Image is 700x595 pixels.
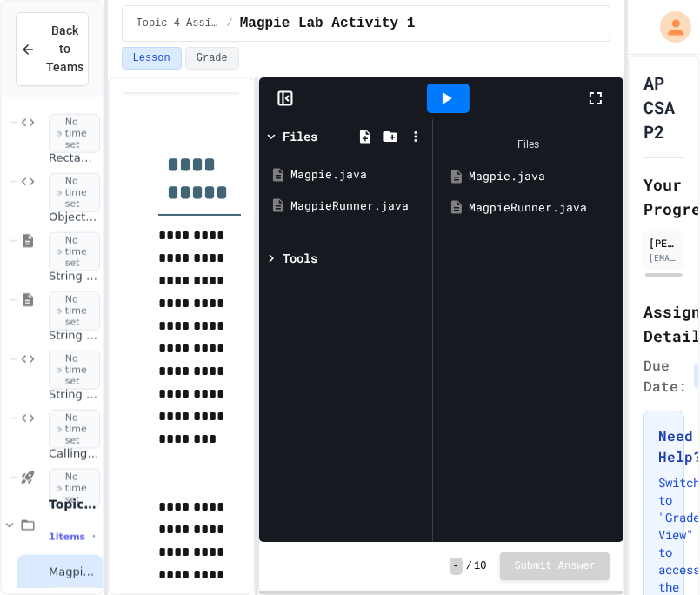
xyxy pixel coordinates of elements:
[450,558,463,575] span: -
[16,12,89,86] button: Back to Teams
[290,166,426,184] div: Magpie.java
[642,7,696,47] div: My Account
[49,270,99,284] span: String Example
[137,17,220,30] span: Topic 4 Assignments
[442,128,615,161] div: Files
[49,351,100,391] span: No time set
[49,291,100,331] span: No time set
[49,497,99,512] span: Topic 4 Assignments
[283,127,317,145] div: Files
[469,168,613,185] div: Magpie.java
[49,329,99,344] span: String Practice #1
[49,151,99,166] span: Rectangle Practice #1
[474,559,486,573] span: 10
[49,211,99,225] span: Object Variables Example
[643,172,684,221] h2: Your Progress
[649,235,679,251] div: [PERSON_NAME]
[92,530,96,544] span: •
[49,447,99,462] span: Calling Instance Methods - Topic 1.14
[49,114,100,154] span: No time set
[283,249,317,267] div: Tools
[185,47,239,70] button: Grade
[49,565,99,580] span: Magpie Lab Activity 1
[240,13,416,34] span: Magpie Lab Activity 1
[500,552,610,580] button: Submit Answer
[122,47,182,70] button: Lesson
[227,17,233,30] span: /
[49,388,99,403] span: String Practice #2
[514,559,596,573] span: Submit Answer
[643,355,687,397] span: Due Date:
[46,22,83,77] span: Back to Teams
[466,559,472,573] span: /
[643,299,684,348] h2: Assignment Details
[49,469,100,509] span: No time set
[469,199,613,217] div: MagpieRunner.java
[649,251,679,264] div: [EMAIL_ADDRESS][DOMAIN_NAME]
[49,232,100,272] span: No time set
[643,70,684,144] h1: AP CSA P2
[49,531,85,543] span: 1 items
[658,425,670,467] h3: Need Help?
[290,197,426,215] div: MagpieRunner.java
[49,173,100,213] span: No time set
[49,410,100,450] span: No time set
